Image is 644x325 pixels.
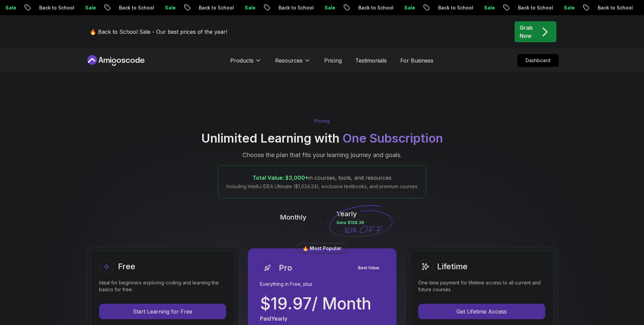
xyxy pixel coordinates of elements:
p: Back to School [432,4,478,11]
p: Start Learning for Free [99,304,226,319]
button: Start Learning for Free [99,304,226,319]
p: $ 19.97 / Month [260,296,371,312]
p: Sale [159,4,180,11]
p: Sale [478,4,499,11]
button: Products [230,56,262,70]
p: Sale [398,4,420,11]
p: Paid Yearly [260,315,287,323]
span: Total Value: $3,000+ [253,174,308,181]
p: Products [230,56,254,65]
a: Dashboard [517,54,559,67]
p: Ideal for beginners exploring coding and learning the basics for free. [99,279,226,293]
a: Testimonials [355,56,387,65]
button: Resources [275,56,311,70]
p: Back to School [591,4,637,11]
h2: Free [118,261,135,272]
span: One Subscription [342,131,443,146]
h2: Lifetime [437,261,468,272]
p: Back to School [113,4,159,11]
p: Back to School [33,4,79,11]
p: Back to School [192,4,238,11]
h2: Pro [279,262,292,273]
p: Resources [275,56,303,65]
p: Back to School [352,4,398,11]
p: Grab Now [520,24,533,40]
p: Sale [79,4,100,11]
h2: Unlimited Learning with [201,131,443,145]
p: Pricing [314,118,330,124]
p: Dashboard [518,54,558,67]
p: Get Lifetime Access [419,304,545,319]
p: Everything in Free, plus [260,281,384,287]
p: Monthly [280,212,307,222]
a: Start Learning for Free [99,308,226,315]
p: Including IntelliJ IDEA Ultimate ($1,034.24), exclusive textbooks, and premium courses [226,183,418,190]
p: in courses, tools, and resources [226,174,418,182]
a: For Business [400,56,433,65]
p: 🔥 Back to School Sale - Our best prices of the year! [90,28,227,36]
p: One-time payment for lifetime access to all current and future courses. [418,279,545,293]
a: Pricing [324,56,342,65]
p: Back to School [272,4,318,11]
a: Get Lifetime Access [418,308,545,315]
p: Choose the plan that fits your learning journey and goals. [242,150,402,160]
p: Sale [238,4,260,11]
p: Sale [318,4,340,11]
p: Back to School [511,4,557,11]
p: Best Value [354,265,383,271]
button: Get Lifetime Access [418,304,545,319]
p: Sale [557,4,579,11]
